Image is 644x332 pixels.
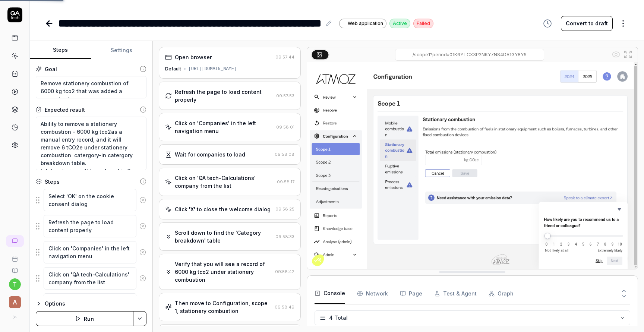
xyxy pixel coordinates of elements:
time: 09:58:25 [275,206,294,212]
div: Default [165,66,181,72]
img: Screenshot [307,62,638,269]
div: Suggestions [36,267,146,290]
time: 09:58:01 [276,124,294,130]
time: 09:58:49 [275,304,294,310]
span: A [9,296,21,308]
button: Page [400,283,422,304]
button: A [3,290,26,310]
button: Settings [91,41,152,59]
div: Refresh the page to load content properly [175,88,273,104]
button: Options [36,299,146,308]
div: Options [45,299,146,308]
div: Click on 'Companies' in the left navigation menu [175,119,273,135]
button: Test & Agent [434,283,477,304]
div: Wait for companies to load [175,151,245,158]
time: 09:58:17 [277,179,294,184]
time: 09:58:42 [275,269,294,274]
button: Remove step [136,193,149,208]
div: Suggestions [36,189,146,212]
button: t [9,278,21,290]
div: Click 'X' to close the welcome dialog [175,205,271,213]
div: Steps [45,178,60,186]
time: 09:57:53 [276,93,294,98]
time: 09:58:08 [275,152,294,157]
div: Suggestions [36,241,146,264]
button: Remove step [136,245,149,260]
button: View version history [539,16,556,31]
div: Failed [413,19,433,28]
div: Expected result [45,106,85,114]
span: Web application [348,20,383,27]
div: Open browser [175,53,212,61]
button: Remove step [136,271,149,286]
time: 09:57:44 [275,54,294,60]
button: Run [36,311,133,326]
div: Click on 'QA tech-Calculations' company from the list [175,174,274,190]
button: Remove step [136,219,149,234]
div: Active [389,19,410,28]
button: Network [357,283,388,304]
div: Suggestions [36,293,146,316]
button: Console [315,283,345,304]
button: Convert to draft [561,16,613,31]
div: Verify that you will see a record of 6000 kg tco2 under stationery combustion [175,260,272,284]
div: Then move to Configuration, scope 1, stationery combustion [175,299,272,315]
button: Open in full screen [622,48,634,60]
a: Book a call with us [3,250,26,262]
div: Scroll down to find the 'Category breakdown' table [175,229,272,244]
button: Steps [30,41,91,59]
div: Goal [45,65,57,73]
a: Documentation [3,262,26,274]
button: Show all interative elements [610,48,622,60]
div: [URL][DOMAIN_NAME] [189,66,237,72]
a: New conversation [6,235,24,247]
button: Graph [489,283,514,304]
a: Web application [339,18,386,28]
div: Suggestions [36,215,146,238]
time: 09:58:33 [275,234,294,239]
